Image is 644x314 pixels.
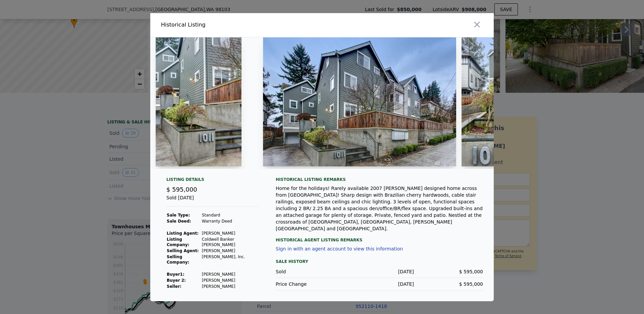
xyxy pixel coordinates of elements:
td: Coldwell Banker [PERSON_NAME] [202,236,260,248]
button: Sign in with an agent account to view this information [276,246,403,251]
div: Sold [DATE] [166,194,260,207]
strong: Sale Deed: [167,219,191,224]
strong: Sale Type: [167,213,190,218]
img: Property Img [462,37,547,166]
td: [PERSON_NAME] [202,283,260,289]
div: [DATE] [345,281,414,287]
img: Property Img [156,37,241,166]
strong: Buyer 1 : [167,272,184,277]
div: Historical Listing remarks [276,177,483,182]
strong: Seller : [167,284,181,289]
td: Standard [202,212,260,218]
span: $ 595,000 [459,269,483,274]
div: Listing Details [166,177,260,185]
td: [PERSON_NAME] [202,277,260,283]
td: [PERSON_NAME] [202,230,260,236]
div: Price Change [276,281,345,287]
img: Property Img [263,37,456,166]
span: $ 595,000 [166,186,197,193]
td: [PERSON_NAME], Inc. [202,254,260,265]
div: [DATE] [345,268,414,275]
strong: Selling Company: [167,254,189,265]
div: Home for the holidays! Rarely available 2007 [PERSON_NAME] designed home across from [GEOGRAPHIC_... [276,185,483,232]
td: Warranty Deed [202,218,260,224]
strong: Selling Agent: [167,248,199,253]
strong: Listing Company: [167,237,189,247]
td: [PERSON_NAME] [202,271,260,277]
div: Historical Agent Listing Remarks [276,232,483,243]
strong: Listing Agent: [167,231,199,236]
td: [PERSON_NAME] [202,248,260,254]
div: Sold [276,268,345,275]
strong: Buyer 2: [167,278,186,283]
div: Historical Listing [161,21,319,29]
span: $ 595,000 [459,281,483,287]
div: Sale History [276,258,483,266]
